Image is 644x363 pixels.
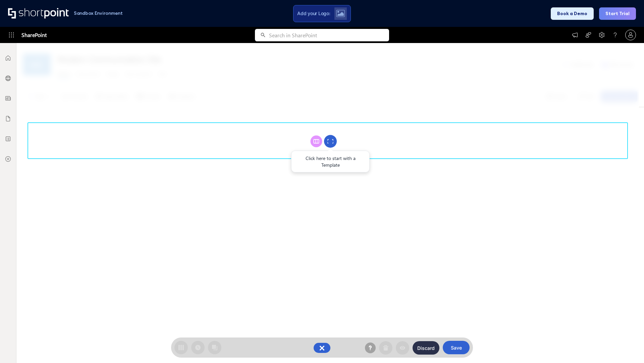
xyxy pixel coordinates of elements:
[599,7,636,20] button: Start Trial
[610,331,644,363] iframe: Chat Widget
[21,27,47,43] span: SharePoint
[297,10,330,16] span: Add your Logo:
[551,7,594,20] button: Book a Demo
[74,11,123,15] h1: Sandbox Environment
[413,341,439,355] button: Discard
[269,29,389,41] input: Search in SharePoint
[336,10,345,17] img: Upload logo
[443,341,470,354] button: Save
